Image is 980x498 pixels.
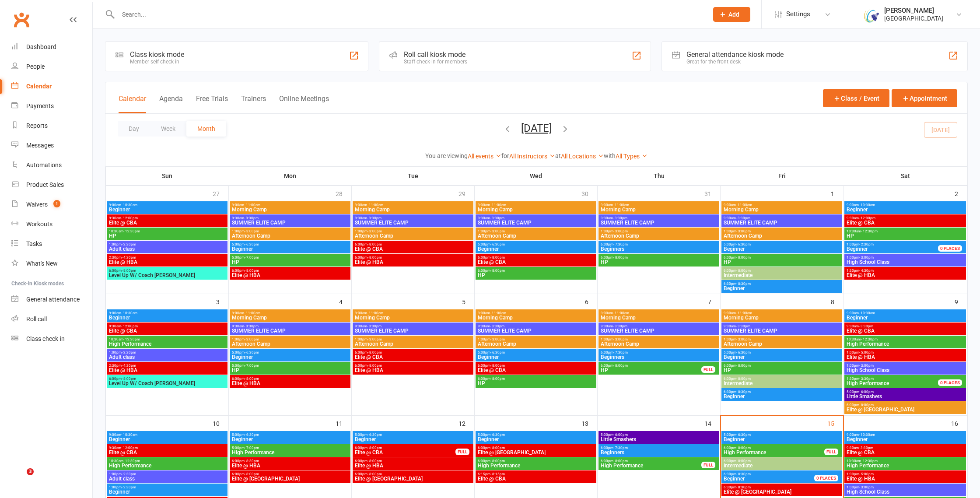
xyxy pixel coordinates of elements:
[490,324,504,328] span: - 3:30pm
[279,95,329,113] button: Online Meetings
[122,256,136,260] span: - 4:30pm
[708,294,720,309] div: 7
[354,337,472,341] span: 1:00pm
[613,324,627,328] span: - 3:30pm
[490,311,506,315] span: - 11:00am
[490,203,506,207] span: - 11:00am
[723,242,840,246] span: 5:00pm
[367,242,382,246] span: - 8:00pm
[231,364,349,368] span: 5:00pm
[26,181,64,188] div: Product Sales
[108,242,226,246] span: 1:00pm
[11,195,92,214] a: Waivers 1
[723,220,840,225] span: SUMMER ELITE CAMP
[477,337,595,341] span: 1:00pm
[241,95,266,113] button: Trainers
[600,341,717,347] span: Afternoon Camp
[122,242,136,246] span: - 2:30pm
[736,337,751,341] span: - 3:00pm
[859,242,874,246] span: - 2:30pm
[11,96,92,116] a: Payments
[846,328,964,333] span: Elite @ CBA
[26,316,47,323] div: Roll call
[216,294,228,309] div: 3
[150,121,186,137] button: Week
[244,311,260,315] span: - 11:00am
[108,354,226,360] span: Adult class
[26,122,48,129] div: Reports
[213,186,228,200] div: 27
[26,63,45,70] div: People
[122,351,136,354] span: - 2:30pm
[862,6,880,23] img: thumb_image1667311610.png
[11,254,92,274] a: What's New
[354,311,472,315] span: 9:00am
[367,229,382,233] span: - 3:00pm
[336,186,351,200] div: 28
[859,216,875,220] span: - 12:00pm
[600,328,717,333] span: SUMMER ELITE CAMP
[846,203,964,207] span: 9:00am
[10,9,32,31] a: Clubworx
[736,256,751,260] span: - 8:00pm
[11,309,92,329] a: Roll call
[26,260,58,267] div: What's New
[600,260,717,265] span: HP
[490,337,505,341] span: - 3:00pm
[108,207,226,212] span: Beginner
[367,311,383,315] span: - 11:00am
[846,315,964,320] span: Beginner
[108,256,226,260] span: 2:30pm
[600,233,717,238] span: Afternoon Camp
[600,229,717,233] span: 1:00pm
[11,37,92,57] a: Dashboard
[354,354,472,360] span: Elite @ CBA
[231,324,349,328] span: 9:30am
[108,233,226,238] span: HP
[736,216,750,220] span: - 3:30pm
[723,203,840,207] span: 9:00am
[115,8,702,21] input: Search...
[846,256,964,260] span: 1:00pm
[477,233,595,238] span: Afternoon Camp
[26,221,52,228] div: Workouts
[613,337,628,341] span: - 3:00pm
[354,203,472,207] span: 9:00am
[846,220,964,225] span: Elite @ CBA
[613,203,629,207] span: - 11:00am
[231,341,349,347] span: Afternoon Camp
[462,294,474,309] div: 5
[704,186,720,200] div: 31
[118,121,150,137] button: Day
[245,242,259,246] span: - 6:30pm
[122,364,136,368] span: - 4:30pm
[728,11,739,18] span: Add
[477,242,595,246] span: 5:00pm
[477,324,595,328] span: 9:30am
[121,311,137,315] span: - 10:30am
[613,242,628,246] span: - 7:30pm
[859,324,873,328] span: - 3:30pm
[585,294,597,309] div: 6
[521,122,552,134] button: [DATE]
[723,229,840,233] span: 1:00pm
[786,4,810,24] span: Settings
[11,116,92,136] a: Reports
[108,337,226,341] span: 10:30am
[723,246,840,252] span: Beginner
[859,351,874,354] span: - 5:00pm
[723,354,840,360] span: Beginner
[884,7,943,14] div: [PERSON_NAME]
[108,269,226,273] span: 6:00pm
[846,311,964,315] span: 9:00am
[600,256,717,260] span: 6:00pm
[231,351,349,354] span: 5:00pm
[106,167,229,185] th: Sun
[245,351,259,354] span: - 6:30pm
[159,95,183,113] button: Agenda
[130,59,184,65] div: Member self check-in
[108,364,226,368] span: 2:30pm
[354,216,472,220] span: 9:30am
[600,351,717,354] span: 6:00pm
[847,246,868,252] span: Beginner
